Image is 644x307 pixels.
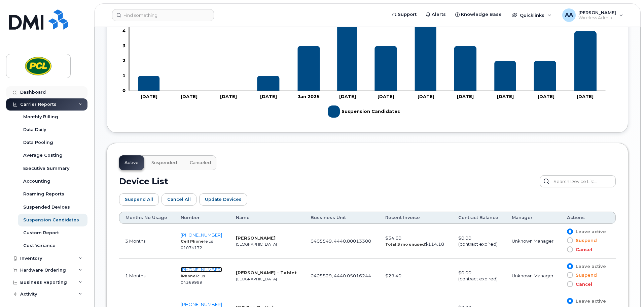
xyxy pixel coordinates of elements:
[181,239,213,250] small: Telus 01074172
[458,241,498,247] span: (contract expired)
[451,8,506,21] a: Knowledge Base
[452,224,506,258] td: $0.00
[385,242,425,247] strong: Total 3 mo unused
[573,263,606,270] span: Leave active
[421,8,451,21] a: Alerts
[199,193,247,206] button: Update Devices
[573,272,597,278] span: Suspend
[230,212,305,224] th: Name
[175,212,229,224] th: Number
[339,94,356,99] tspan: [DATE]
[398,11,417,18] span: Support
[220,94,237,99] tspan: [DATE]
[573,228,606,235] span: Leave active
[458,276,498,281] span: (contract expired)
[119,193,159,206] button: Suspend All
[205,196,242,203] span: Update Devices
[122,58,126,63] tspan: 2
[538,94,554,99] tspan: [DATE]
[379,212,452,224] th: Recent Invoice
[507,8,556,22] div: Quicklinks
[141,94,157,99] tspan: [DATE]
[497,94,514,99] tspan: [DATE]
[298,94,320,99] tspan: Jan 2025
[236,242,277,247] small: [GEOGRAPHIC_DATA]
[378,94,394,99] tspan: [DATE]
[125,196,153,203] span: Suspend All
[578,10,616,15] span: [PERSON_NAME]
[122,88,126,93] tspan: 0
[305,212,379,224] th: Bussiness Unit
[452,258,506,293] td: $0.00
[506,224,561,258] td: Unknown Manager
[236,270,297,275] strong: [PERSON_NAME] - Tablet
[236,277,277,281] small: [GEOGRAPHIC_DATA]
[565,11,573,19] span: AA
[236,235,276,241] strong: [PERSON_NAME]
[577,94,594,99] tspan: [DATE]
[181,94,198,99] tspan: [DATE]
[558,8,628,22] div: Arslan Ahsan
[119,258,175,293] td: 1 Months
[520,12,544,18] span: Quicklinks
[119,212,175,224] th: Months No Usage
[432,11,446,18] span: Alerts
[151,160,177,165] span: Suspended
[181,274,205,285] small: Telus 04369999
[573,237,597,244] span: Suspend
[119,224,175,258] td: 3 Months
[506,212,561,224] th: Manager
[122,73,126,78] tspan: 1
[418,94,434,99] tspan: [DATE]
[162,193,196,206] button: Cancel All
[119,176,168,186] h2: Device List
[573,281,592,287] span: Cancel
[305,258,379,293] td: 0405529, 4440.05016244
[506,258,561,293] td: Unknown Manager
[190,160,211,165] span: Canceled
[452,212,506,224] th: Contract Balance
[387,8,421,21] a: Support
[122,28,126,33] tspan: 4
[122,43,126,48] tspan: 3
[540,175,616,187] input: Search Device List...
[181,239,204,244] strong: Cell Phone
[573,246,592,253] span: Cancel
[328,103,400,120] g: Suspension Candidates
[112,9,214,21] input: Find something...
[379,258,452,293] td: $29.40
[181,232,222,238] a: [PHONE_NUMBER]
[379,224,452,258] td: $34.60 $114.18
[461,11,502,18] span: Knowledge Base
[260,94,277,99] tspan: [DATE]
[578,15,616,21] span: Wireless Admin
[328,103,400,120] g: Legend
[573,298,606,304] span: Leave active
[181,302,222,307] a: [PHONE_NUMBER]
[457,94,474,99] tspan: [DATE]
[561,212,616,224] th: Actions
[167,196,191,203] span: Cancel All
[181,274,195,278] strong: iPhone
[305,224,379,258] td: 0405549, 4440.80013300
[181,267,222,272] a: [PHONE_NUMBER]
